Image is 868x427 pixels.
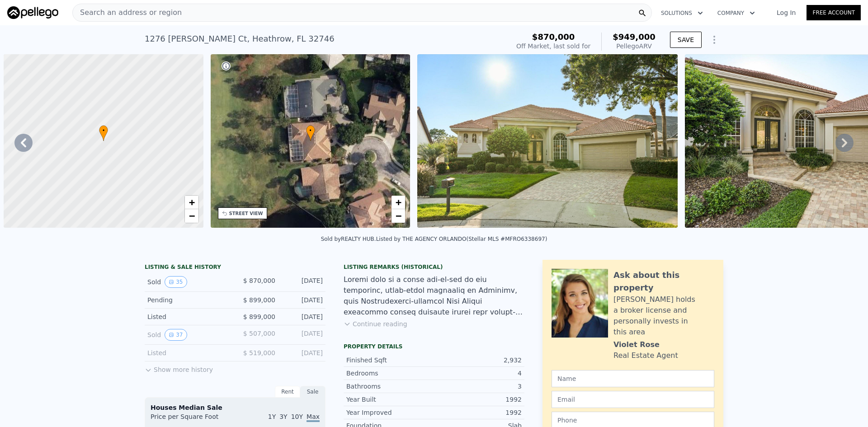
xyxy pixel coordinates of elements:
[189,197,194,208] span: +
[283,296,323,305] div: [DATE]
[670,32,702,48] button: SAVE
[344,343,524,350] div: Property details
[243,330,275,337] span: $ 507,000
[147,296,228,305] div: Pending
[346,382,434,391] div: Bathrooms
[434,408,522,417] div: 1992
[321,236,376,242] div: Sold by REALTY HUB .
[185,196,198,209] a: Zoom in
[268,413,276,420] span: 1Y
[346,356,434,365] div: Finished Sqft
[392,196,405,209] a: Zoom in
[705,31,723,49] button: Show Options
[613,339,660,350] div: Violet Rose
[306,127,315,135] span: •
[346,369,434,378] div: Bedrooms
[344,319,407,328] button: Continue reading
[346,395,434,404] div: Year Built
[532,32,575,42] span: $870,000
[147,312,228,321] div: Listed
[147,276,228,288] div: Sold
[346,408,434,417] div: Year Improved
[552,370,714,387] input: Name
[396,197,401,208] span: +
[396,210,401,221] span: −
[243,313,275,320] span: $ 899,000
[283,329,323,341] div: [DATE]
[344,274,524,318] div: Loremi dolo si a conse adi-el-sed do eiu temporinc, utlab-etdol magnaaliq en Adminimv, quis Nostr...
[151,403,320,412] div: Houses Median Sale
[307,413,320,422] span: Max
[300,386,325,398] div: Sale
[275,386,300,398] div: Rent
[73,7,182,18] span: Search an address or region
[283,276,323,288] div: [DATE]
[147,348,228,357] div: Listed
[376,236,547,242] div: Listed by THE AGENCY ORLANDO (Stellar MLS #MFRO6338697)
[434,356,522,365] div: 2,932
[291,413,303,420] span: 10Y
[613,294,714,338] div: [PERSON_NAME] holds a broker license and personally invests in this area
[243,296,275,304] span: $ 899,000
[279,413,287,420] span: 3Y
[283,312,323,321] div: [DATE]
[516,42,590,51] div: Off Market, last sold for
[344,263,524,271] div: Listing Remarks (Historical)
[710,5,762,21] button: Company
[392,209,405,223] a: Zoom out
[185,209,198,223] a: Zoom out
[417,54,678,228] img: Sale: 167599959 Parcel: 21967808
[99,125,108,141] div: •
[434,382,522,391] div: 3
[243,277,275,284] span: $ 870,000
[243,349,275,357] span: $ 519,000
[613,350,678,361] div: Real Estate Agent
[145,33,335,45] div: 1276 [PERSON_NAME] Ct , Heathrow , FL 32746
[151,412,235,427] div: Price per Square Foot
[807,5,861,20] a: Free Account
[552,391,714,408] input: Email
[654,5,710,21] button: Solutions
[229,210,263,217] div: STREET VIEW
[306,125,315,141] div: •
[99,127,108,135] span: •
[434,395,522,404] div: 1992
[165,276,187,288] button: View historical data
[145,263,325,272] div: LISTING & SALE HISTORY
[613,269,714,294] div: Ask about this property
[189,210,194,221] span: −
[165,329,187,341] button: View historical data
[613,42,656,51] div: Pellego ARV
[145,361,213,374] button: Show more history
[283,348,323,357] div: [DATE]
[7,6,58,19] img: Pellego
[434,369,522,378] div: 4
[613,32,656,42] span: $949,000
[147,329,228,341] div: Sold
[766,8,807,17] a: Log In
